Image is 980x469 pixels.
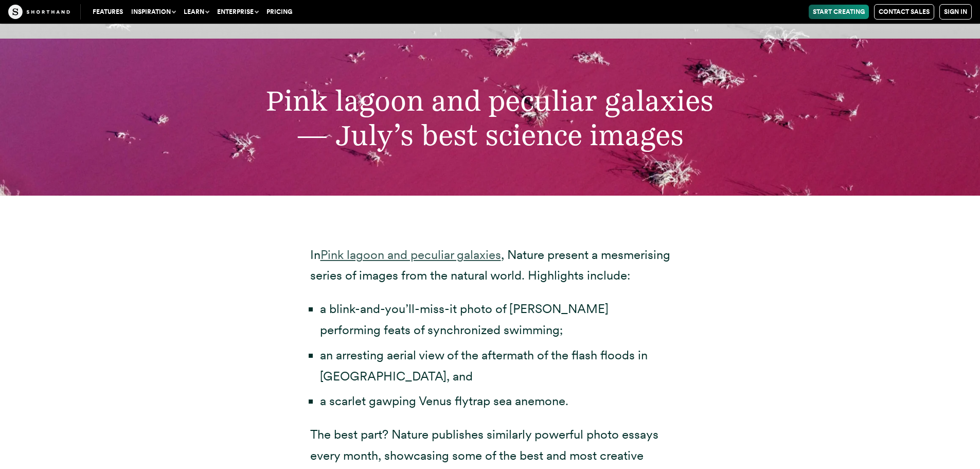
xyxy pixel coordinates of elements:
a: Start Creating [809,5,869,19]
a: Features [88,5,127,19]
li: a blink-and-you’ll-miss-it photo of [PERSON_NAME] performing feats of synchronized swimming; [320,299,670,341]
h2: Pink lagoon and peculiar galaxies — July’s best science images [155,83,824,152]
img: The Craft [8,5,70,19]
a: Sign in [939,4,972,20]
a: Pink lagoon and peculiar galaxies [320,247,501,262]
button: Enterprise [213,5,262,19]
a: Pricing [262,5,296,19]
li: a scarlet gawping Venus flytrap sea anemone. [320,391,670,412]
a: Contact Sales [874,4,934,20]
li: an arresting aerial view of the aftermath of the flash floods in [GEOGRAPHIC_DATA], and [320,345,670,387]
button: Inspiration [127,5,180,19]
p: In , Nature present a mesmerising series of images from the natural world. Highlights include: [310,245,670,287]
button: Learn [180,5,213,19]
